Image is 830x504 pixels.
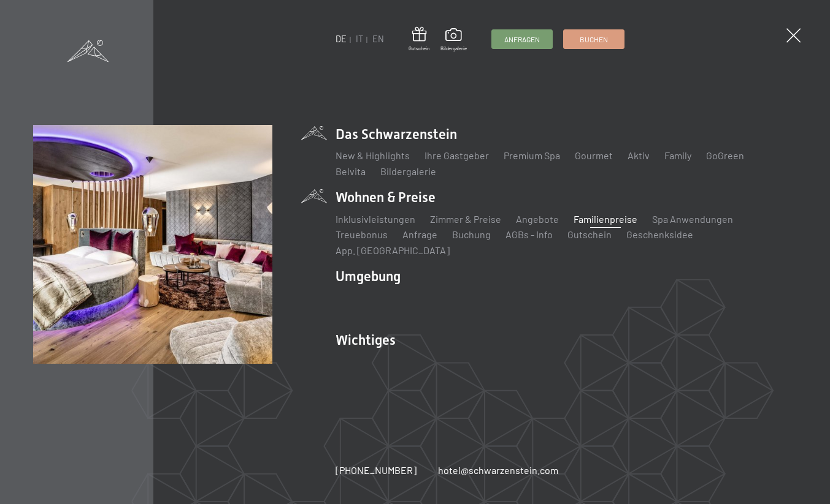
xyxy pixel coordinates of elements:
[438,464,558,477] a: hotel@schwarzenstein.com
[580,34,608,45] span: Buchen
[440,45,467,52] span: Bildergalerie
[409,27,429,52] a: Gutschein
[336,464,417,477] a: [PHONE_NUMBER]
[440,28,467,51] a: Bildergalerie
[574,213,637,225] a: Familienpreise
[652,213,733,225] a: Spa Anwendungen
[380,165,436,177] a: Bildergalerie
[504,149,560,161] a: Premium Spa
[505,228,553,240] a: AGBs - Info
[626,228,693,240] a: Geschenksidee
[564,30,624,48] a: Buchen
[336,464,417,476] span: [PHONE_NUMBER]
[664,149,691,161] a: Family
[567,228,612,240] a: Gutschein
[336,213,415,225] a: Inklusivleistungen
[336,34,347,44] a: DE
[336,149,410,161] a: New & Highlights
[452,228,491,240] a: Buchung
[425,149,489,161] a: Ihre Gastgeber
[409,45,429,52] span: Gutschein
[575,149,613,161] a: Gourmet
[430,213,501,225] a: Zimmer & Preise
[336,244,450,256] a: App. [GEOGRAPHIC_DATA]
[336,228,388,240] a: Treuebonus
[706,149,744,161] a: GoGreen
[356,34,363,44] a: IT
[628,149,650,161] a: Aktiv
[492,30,552,48] a: Anfragen
[402,228,437,240] a: Anfrage
[372,34,384,44] a: EN
[336,165,366,177] a: Belvita
[504,34,540,45] span: Anfragen
[516,213,559,225] a: Angebote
